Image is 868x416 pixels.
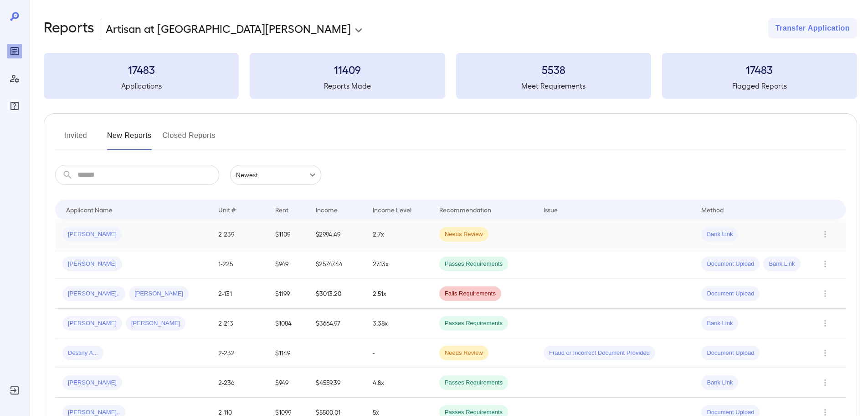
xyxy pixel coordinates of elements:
[308,249,365,279] td: $25747.44
[268,279,308,309] td: $1199
[365,338,432,368] td: -
[365,249,432,279] td: 27.13x
[163,128,216,150] button: Closed Reports
[44,18,94,38] h2: Reports
[268,309,308,338] td: $1084
[7,99,22,113] div: FAQ
[250,62,445,77] h3: 11409
[544,204,558,215] div: Issue
[126,319,185,328] span: [PERSON_NAME]
[439,379,508,387] span: Passes Requirements
[701,379,738,387] span: Bank Link
[308,220,365,249] td: $2994.49
[211,309,268,338] td: 2-213
[106,21,351,36] p: Artisan at [GEOGRAPHIC_DATA][PERSON_NAME]
[62,379,122,387] span: [PERSON_NAME]
[439,204,491,215] div: Recommendation
[439,319,508,328] span: Passes Requirements
[211,279,268,309] td: 2-131
[818,257,832,271] button: Row Actions
[218,204,236,215] div: Unit #
[701,204,724,215] div: Method
[662,80,857,91] h5: Flagged Reports
[763,260,800,269] span: Bank Link
[439,230,488,239] span: Needs Review
[818,346,832,360] button: Row Actions
[7,71,22,86] div: Manage Users
[62,319,122,328] span: [PERSON_NAME]
[365,368,432,398] td: 4.8x
[62,290,125,298] span: [PERSON_NAME]..
[268,249,308,279] td: $949
[768,18,857,38] button: Transfer Application
[268,338,308,368] td: $1149
[818,316,832,331] button: Row Actions
[129,290,189,298] span: [PERSON_NAME]
[818,375,832,390] button: Row Actions
[818,227,832,242] button: Row Actions
[62,260,122,269] span: [PERSON_NAME]
[365,220,432,249] td: 2.7x
[211,249,268,279] td: 1-225
[7,383,22,398] div: Log Out
[365,279,432,309] td: 2.51x
[818,286,832,301] button: Row Actions
[456,80,651,91] h5: Meet Requirements
[44,62,239,77] h3: 17483
[662,62,857,77] h3: 17483
[308,309,365,338] td: $3664.97
[44,80,239,91] h5: Applications
[211,220,268,249] td: 2-239
[701,290,760,298] span: Document Upload
[230,165,321,185] div: Newest
[701,319,738,328] span: Bank Link
[268,220,308,249] td: $1109
[701,349,760,358] span: Document Upload
[701,260,760,269] span: Document Upload
[44,53,857,99] summary: 17483Applications11409Reports Made5538Meet Requirements17483Flagged Reports
[250,80,445,91] h5: Reports Made
[439,290,501,298] span: Fails Requirements
[62,230,122,239] span: [PERSON_NAME]
[456,62,651,77] h3: 5538
[211,368,268,398] td: 2-236
[55,128,96,150] button: Invited
[66,204,113,215] div: Applicant Name
[544,349,655,358] span: Fraud or Incorrect Document Provided
[701,230,738,239] span: Bank Link
[439,260,508,269] span: Passes Requirements
[373,204,411,215] div: Income Level
[365,309,432,338] td: 3.38x
[308,368,365,398] td: $4559.39
[62,349,103,358] span: Destiny A...
[439,349,488,358] span: Needs Review
[7,44,22,58] div: Reports
[316,204,338,215] div: Income
[107,128,152,150] button: New Reports
[275,204,290,215] div: Rent
[268,368,308,398] td: $949
[211,338,268,368] td: 2-232
[308,279,365,309] td: $3013.20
